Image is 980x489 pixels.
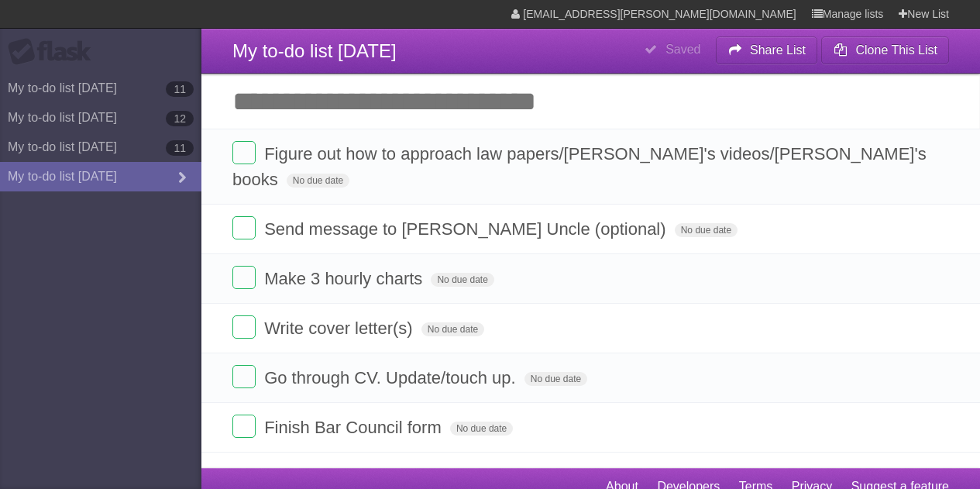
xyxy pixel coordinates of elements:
[166,140,194,156] b: 11
[750,43,806,57] b: Share List
[264,319,417,338] span: Write cover letter(s)
[8,38,101,66] div: Flask
[821,36,949,64] button: Clone This List
[232,315,256,339] label: Done
[665,43,700,56] b: Saved
[232,365,256,388] label: Done
[431,273,493,287] span: No due date
[264,219,669,239] span: Send message to [PERSON_NAME] Uncle (optional)
[287,174,349,188] span: No due date
[421,322,484,336] span: No due date
[264,368,520,387] span: Go through CV. Update/touch up.
[232,144,927,189] span: Figure out how to approach law papers/[PERSON_NAME]'s videos/[PERSON_NAME]'s books
[232,40,397,61] span: My to-do list [DATE]
[675,223,738,237] span: No due date
[716,36,818,64] button: Share List
[264,418,445,437] span: Finish Bar Council form
[166,81,194,97] b: 11
[855,43,937,57] b: Clone This List
[524,372,587,386] span: No due date
[264,269,426,288] span: Make 3 hourly charts
[232,216,256,239] label: Done
[450,422,513,436] span: No due date
[166,111,194,126] b: 12
[232,266,256,289] label: Done
[232,415,256,438] label: Done
[232,141,256,164] label: Done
